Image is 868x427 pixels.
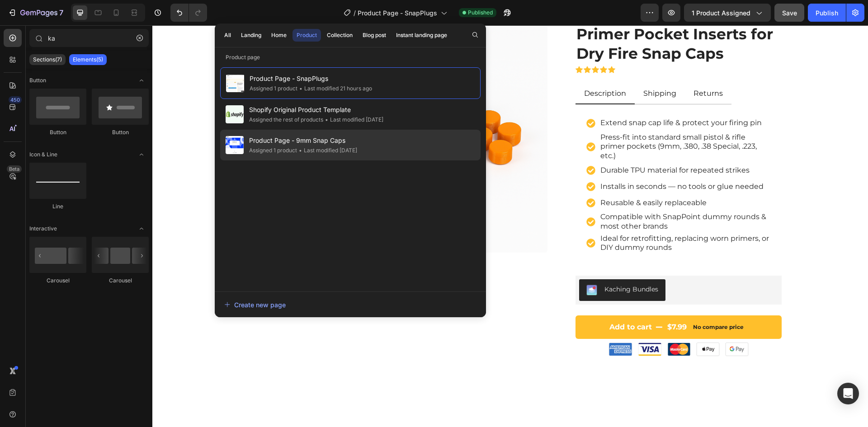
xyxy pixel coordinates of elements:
div: Blog post [363,31,386,39]
div: Home [271,31,287,39]
span: Toggle open [134,147,149,162]
span: / [354,8,356,18]
span: Toggle open [134,73,149,88]
img: gempages_578519629232603771-6cba6870-1ee0-47dd-b898-e254dce17307.png [515,317,538,331]
div: Last modified [DATE] [323,115,383,124]
div: Open Intercom Messenger [837,383,859,404]
div: Button [92,128,149,136]
div: Last modified [DATE] [297,146,357,155]
p: Durable TPU material for repeated strikes [448,141,621,150]
div: Beta [7,165,22,173]
div: Carousel [92,277,149,285]
div: Carousel [29,277,86,285]
div: Product [297,31,317,39]
div: Undo/Redo [170,4,207,22]
span: Button [29,76,46,84]
div: Create new page [224,300,286,310]
p: Elements(5) [73,56,103,63]
span: 1 product assigned [692,8,750,18]
div: Last modified 21 hours ago [297,84,372,93]
span: Shopify Original Product Template [249,104,383,115]
span: Icon & Line [29,150,57,159]
div: Line [29,202,86,211]
button: Product [292,29,321,42]
div: Button [29,128,86,136]
input: Search Sections & Elements [29,29,149,47]
button: Home [267,29,291,42]
span: Toggle open [134,221,149,236]
p: Returns [541,64,571,73]
p: Reusable & easily replaceable [448,173,621,183]
img: gempages_578519629232603771-44c070c4-9769-4336-b53e-64bab54ffec9.png [486,317,509,331]
button: Blog post [359,29,390,42]
div: Assigned 1 product [249,146,297,155]
span: Save [782,9,797,17]
iframe: To enrich screen reader interactions, please activate Accessibility in Grammarly extension settings [152,25,868,427]
p: 7 [59,7,63,18]
div: Collection [327,31,353,39]
span: Product Page - SnapPlugs [358,8,437,18]
p: Description [432,64,474,73]
button: All [220,29,235,42]
p: Product page [215,53,486,62]
span: • [299,85,302,92]
img: gempages_578519629232603771-efef8f97-98fc-4634-9db4-f9deb4ff1549.png [573,317,596,331]
button: Publish [808,4,846,22]
button: Collection [323,29,357,42]
p: Shipping [491,64,524,73]
img: KachingBundles.png [434,259,445,270]
div: Assigned the rest of products [249,115,323,124]
span: • [299,147,302,154]
button: Add to cart [423,290,629,314]
p: Compatible with SnapPoint dummy rounds & most other brands [448,187,621,206]
button: 7 [4,4,67,22]
div: All [224,31,231,39]
button: Landing [237,29,265,42]
p: No compare price [541,299,591,305]
button: Instant landing page [392,29,451,42]
div: Landing [241,31,261,39]
p: Installs in seconds — no tools or glue needed [448,157,621,166]
button: Save [774,4,804,22]
img: gempages_578519629232603771-6a2b344e-3273-40f0-ac3c-2817de0f971f.png [544,317,567,331]
div: $7.99 [514,296,535,308]
div: Instant landing page [396,31,447,39]
button: 1 product assigned [684,4,771,22]
p: Sections(7) [33,56,62,63]
div: 450 [9,96,22,103]
span: Product Page - 9mm Snap Caps [249,135,357,146]
span: Product Page - SnapPlugs [250,73,372,84]
button: Kaching Bundles [427,254,513,276]
p: Ideal for retrofitting, replacing worn primers, or DIY dummy rounds [448,209,621,228]
button: Create new page [224,296,477,314]
div: Add to cart [457,297,500,307]
div: Kaching Bundles [452,259,506,269]
div: Publish [816,8,838,18]
p: Extend snap cap life & protect your firing pin [448,93,621,103]
span: Published [468,9,493,17]
p: Press-fit into standard small pistol & rifle primer pockets (9mm, .380, .38 Special, .223, etc.) [448,108,621,136]
span: Interactive [29,225,57,233]
img: gempages_578519629232603771-92f5984a-ad0b-471c-aab9-92c1d63f86ed.png [456,317,480,331]
div: Assigned 1 product [250,84,297,93]
span: • [325,116,328,123]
